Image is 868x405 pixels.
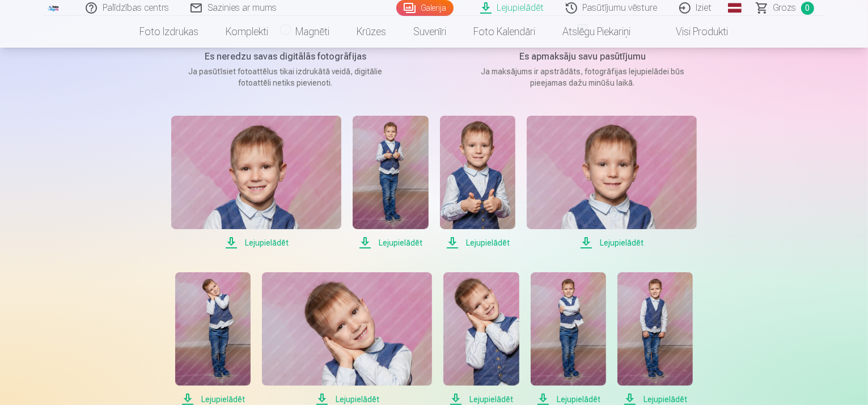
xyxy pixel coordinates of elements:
[48,5,60,11] img: /fa1
[440,236,515,250] span: Lejupielādēt
[527,236,697,250] span: Lejupielādēt
[475,66,691,88] p: Ja maksājums ir apstrādāts, fotogrāfijas lejupielādei būs pieejamas dažu minūšu laikā.
[171,236,341,250] span: Lejupielādēt
[475,50,691,64] h5: Es apmaksāju savu pasūtījumu
[282,16,344,48] a: Magnēti
[645,16,742,48] a: Visi produkti
[801,2,814,15] span: 0
[178,50,393,64] h5: Es neredzu savas digitālās fotogrāfijas
[344,16,400,48] a: Krūzes
[440,116,515,250] a: Lejupielādēt
[527,116,697,250] a: Lejupielādēt
[549,16,645,48] a: Atslēgu piekariņi
[353,116,428,250] a: Lejupielādēt
[400,16,460,48] a: Suvenīri
[213,16,282,48] a: Komplekti
[460,16,549,48] a: Foto kalendāri
[126,16,213,48] a: Foto izdrukas
[178,66,393,88] p: Ja pasūtīsiet fotoattēlus tikai izdrukātā veidā, digitālie fotoattēli netiks pievienoti.
[353,236,428,250] span: Lejupielādēt
[773,1,797,15] span: Grozs
[171,116,341,250] a: Lejupielādēt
